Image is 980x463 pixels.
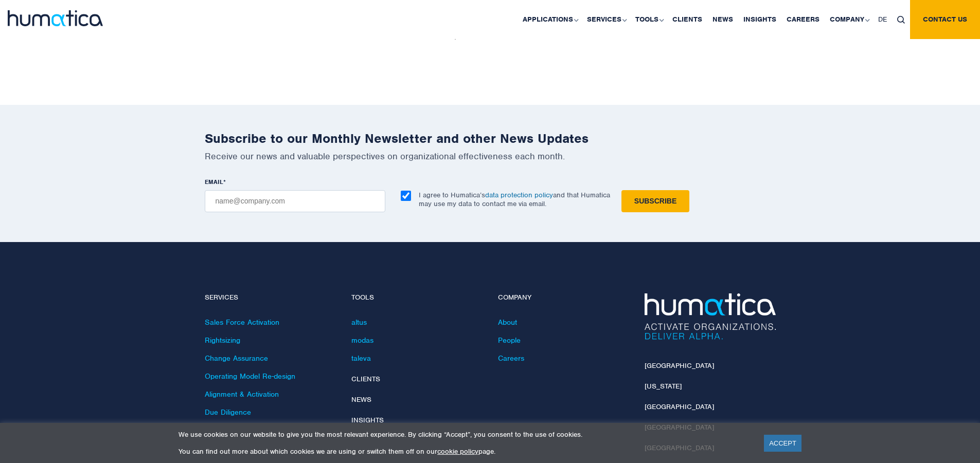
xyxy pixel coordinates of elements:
[205,131,776,146] h2: Subscribe to our Monthly Newsletter and other News Updates
[179,430,751,439] p: We use cookies on our website to give you the most relevant experience. By clicking “Accept”, you...
[205,408,251,417] a: Due Diligence
[498,336,521,345] a: People
[645,361,714,370] a: [GEOGRAPHIC_DATA]
[645,402,714,411] a: [GEOGRAPHIC_DATA]
[498,354,524,363] a: Careers
[498,318,517,327] a: About
[645,293,776,340] img: Humatica
[645,382,682,391] a: [US_STATE]
[205,390,279,399] a: Alignment & Activation
[205,372,295,381] a: Operating Model Re-design
[205,190,385,212] input: name@company.com
[351,318,367,327] a: altus
[205,318,279,327] a: Sales Force Activation
[878,15,887,24] span: DE
[351,293,483,302] h4: Tools
[205,354,268,363] a: Change Assurance
[205,293,336,302] h4: Services
[179,447,751,456] p: You can find out more about which cookies we are using or switch them off on our page.
[8,10,103,26] img: logo
[401,191,411,201] input: I agree to Humatica’sdata protection policyand that Humatica may use my data to contact me via em...
[205,151,776,162] p: Receive our news and valuable perspectives on organizational effectiveness each month.
[351,336,373,345] a: modas
[764,435,801,452] a: ACCEPT
[351,375,380,383] a: Clients
[897,16,905,24] img: search_icon
[205,336,240,345] a: Rightsizing
[485,191,553,199] a: data protection policy
[498,293,629,302] h4: Company
[437,447,478,456] a: cookie policy
[351,416,384,424] a: Insights
[205,178,223,186] span: EMAIL
[351,354,371,363] a: taleva
[419,191,610,208] p: I agree to Humatica’s and that Humatica may use my data to contact me via email.
[351,395,371,404] a: News
[621,190,689,212] input: Subscribe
